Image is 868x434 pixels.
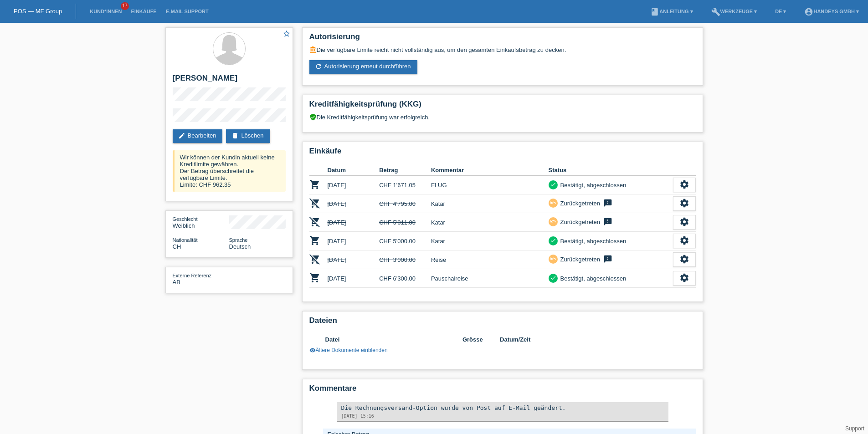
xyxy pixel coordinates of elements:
[431,194,549,213] td: Katar
[309,216,320,227] i: POSP00019445
[550,237,556,244] i: check
[309,100,696,113] h2: Kreditfähigkeitsprüfung (KKG)
[558,199,600,208] div: Zurückgetreten
[309,113,317,121] i: verified_user
[431,176,549,194] td: FLUG
[309,254,320,265] i: POSP00023989
[328,250,380,269] td: [DATE]
[341,404,664,411] div: Die Rechnungsversand-Option wurde von Post auf E-Mail geändert.
[328,176,380,194] td: [DATE]
[431,269,549,288] td: Pauschalreise
[121,2,129,10] span: 17
[341,414,664,419] div: [DATE] 15:16
[379,213,431,232] td: CHF 5'011.00
[315,63,322,70] i: refresh
[431,250,549,269] td: Reise
[679,217,689,227] i: settings
[309,32,696,46] h2: Autorisierung
[328,232,380,250] td: [DATE]
[85,9,126,14] a: Kund*innen
[379,165,431,176] th: Betrag
[845,425,864,432] a: Support
[679,235,689,245] i: settings
[650,7,659,16] i: book
[309,235,320,246] i: POSP00019446
[325,334,462,345] th: Datei
[550,218,556,225] i: undo
[173,129,223,143] a: editBearbeiten
[309,347,316,353] i: visibility
[679,254,689,264] i: settings
[558,180,627,190] div: Bestätigt, abgeschlossen
[549,165,673,176] th: Status
[161,9,213,14] a: E-Mail Support
[309,384,696,398] h2: Kommentare
[226,129,270,143] a: deleteLöschen
[431,213,549,232] td: Katar
[328,269,380,288] td: [DATE]
[379,194,431,213] td: CHF 4'795.00
[550,255,556,262] i: undo
[126,9,161,14] a: Einkäufe
[379,176,431,194] td: CHF 1'671.05
[558,255,600,264] div: Zurückgetreten
[282,30,291,38] i: star_border
[602,255,613,264] i: feedback
[328,165,380,176] th: Datum
[379,232,431,250] td: CHF 5'000.00
[462,334,500,345] th: Grösse
[379,250,431,269] td: CHF 3'000.00
[711,7,720,16] i: build
[309,113,696,128] div: Die Kreditfähigkeitsprüfung war erfolgreich.
[173,272,229,286] div: AB
[679,198,689,208] i: settings
[379,269,431,288] td: CHF 6'300.00
[173,216,198,222] span: Geschlecht
[173,215,229,229] div: Weiblich
[309,46,317,53] i: account_balance
[229,243,251,250] span: Deutsch
[602,217,613,226] i: feedback
[804,7,813,16] i: account_circle
[550,181,556,188] i: check
[229,237,248,243] span: Sprache
[328,213,380,232] td: [DATE]
[558,236,627,246] div: Bestätigt, abgeschlossen
[328,194,380,213] td: [DATE]
[431,232,549,250] td: Katar
[14,8,62,15] a: POS — MF Group
[173,273,212,278] span: Externe Referenz
[309,147,696,160] h2: Einkäufe
[309,316,696,330] h2: Dateien
[770,9,791,14] a: DE ▾
[309,179,320,190] i: POSP00015198
[431,165,549,176] th: Kommentar
[558,217,600,227] div: Zurückgetreten
[309,46,696,53] div: Die verfügbare Limite reicht nicht vollständig aus, um den gesamten Einkaufsbetrag zu decken.
[550,199,556,206] i: undo
[679,273,689,283] i: settings
[500,334,575,345] th: Datum/Zeit
[309,347,388,353] a: visibilityÄltere Dokumente einblenden
[707,9,762,14] a: buildWerkzeuge ▾
[309,198,320,209] i: POSP00019444
[550,275,556,281] i: check
[558,274,627,283] div: Bestätigt, abgeschlossen
[173,243,181,250] span: Schweiz
[282,30,291,39] a: star_border
[173,74,286,87] h2: [PERSON_NAME]
[646,9,697,14] a: bookAnleitung ▾
[178,132,185,139] i: edit
[231,132,239,139] i: delete
[309,60,417,74] a: refreshAutorisierung erneut durchführen
[173,237,198,243] span: Nationalität
[173,150,286,192] div: Wir können der Kundin aktuell keine Kreditlimite gewähren. Der Betrag überschreitet die verfügbar...
[309,272,320,283] i: POSP00024346
[800,9,863,14] a: account_circleHandeys GmbH ▾
[602,199,613,208] i: feedback
[679,179,689,189] i: settings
